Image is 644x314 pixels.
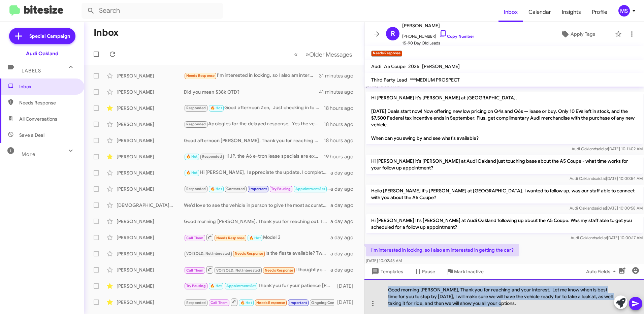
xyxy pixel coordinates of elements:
[117,121,184,128] div: [PERSON_NAME]
[330,234,359,241] div: a day ago
[309,51,352,58] span: Older Messages
[235,251,263,256] span: Needs Response
[289,301,307,305] span: Important
[319,89,359,95] div: 41 minutes ago
[184,120,324,128] div: Apologies for the delayed response, Yes the vehicle is still indeed sold. Let me know if you ther...
[618,5,630,17] div: MS
[117,89,184,95] div: [PERSON_NAME]
[117,169,184,176] div: [PERSON_NAME]
[9,28,75,44] a: Special Campaign
[184,265,330,274] div: I thought you sold it?
[330,250,359,257] div: a day ago
[319,72,359,79] div: 31 minutes ago
[586,265,618,278] span: Auto Fields
[117,153,184,160] div: [PERSON_NAME]
[441,265,489,278] button: Mark Inactive
[22,151,35,157] span: More
[117,266,184,273] div: [PERSON_NAME]
[290,48,356,61] nav: Page navigation example
[186,154,198,159] span: 🔥 Hot
[249,236,261,240] span: 🔥 Hot
[226,187,245,191] span: Contacted
[186,284,206,288] span: Try Pausing
[117,218,184,225] div: [PERSON_NAME]
[184,233,330,242] div: Model 3
[211,106,222,110] span: 🔥 Hot
[184,72,319,80] div: I'm interested in looking, so I also am interested in getting the car?
[184,137,324,144] div: Good afternoon [PERSON_NAME], Thank you for reaching out. Please do not hesitate to reach out, I ...
[498,2,523,22] a: Inbox
[613,5,637,17] button: MS
[186,251,230,256] span: VOI SOLD, Not Interested
[366,214,643,233] p: Hi [PERSON_NAME] It's [PERSON_NAME] at Audi Oakland following up about the A5 Coupe. Was my staff...
[305,50,309,59] span: »
[324,105,359,112] div: 18 hours ago
[210,284,222,288] span: 🔥 Hot
[586,2,613,22] a: Profile
[366,92,643,144] p: Hi [PERSON_NAME] it's [PERSON_NAME] at [GEOGRAPHIC_DATA]. [DATE] Deals start now! Now offering ne...
[117,250,184,257] div: [PERSON_NAME]
[22,68,41,74] span: Labels
[216,268,260,273] span: VOI SOLD, Not Interested
[117,283,184,289] div: [PERSON_NAME]
[402,40,474,46] span: 15-90 Day Old Leads
[366,185,643,203] p: Hello [PERSON_NAME] it's [PERSON_NAME] at [GEOGRAPHIC_DATA]. I wanted to follow up, was our staff...
[184,89,319,95] div: Did you mean $38k OTD?
[543,28,612,40] button: Apply Tags
[186,170,198,175] span: 🔥 Hot
[402,30,474,40] span: [PHONE_NUMBER]
[211,187,222,191] span: 🔥 Hot
[184,202,330,209] div: We’d love to see the vehicle in person to give the most accurate and competitive offer. Let me kn...
[330,169,359,176] div: a day ago
[594,206,606,211] span: said at
[117,186,184,192] div: [PERSON_NAME]
[184,185,330,193] div: Thank you!
[556,2,586,22] a: Insights
[570,206,643,211] span: Audi Oakland [DATE] 10:00:58 AM
[19,116,57,122] span: All Conversations
[334,283,359,289] div: [DATE]
[594,176,606,181] span: said at
[371,51,402,57] small: Needs Response
[330,186,359,192] div: a day ago
[330,218,359,225] div: a day ago
[256,301,285,305] span: Needs Response
[202,154,222,159] span: Responded
[371,77,407,83] span: Third Party Lead
[595,235,607,240] span: said at
[265,268,293,273] span: Needs Response
[184,250,330,257] div: Is the fiesta available? Two people told me it's sold.
[366,155,643,174] p: Hi [PERSON_NAME] it's [PERSON_NAME] at Audi Oakland just touching base about the A5 Coupe - what ...
[19,99,76,106] span: Needs Response
[301,48,356,61] button: Next
[29,33,70,39] span: Special Campaign
[186,106,206,110] span: Responded
[186,236,204,240] span: Call Them
[370,265,403,278] span: Templates
[117,72,184,79] div: [PERSON_NAME]
[186,268,204,273] span: Call Them
[422,265,435,278] span: Pause
[294,50,298,59] span: «
[596,146,608,151] span: said at
[422,63,460,69] span: [PERSON_NAME]
[366,258,402,263] span: [DATE] 10:02:45 AM
[184,218,330,225] div: Good morning [PERSON_NAME], Thank you for reaching out. I will have [PERSON_NAME] provide you wit...
[523,2,556,22] a: Calendar
[330,202,359,209] div: a day ago
[184,153,324,160] div: Hi JP, the A6 e-tron lease specials are excellent right now, but the biggest advantage is the EV ...
[364,279,644,314] div: Good morning [PERSON_NAME], Thank you for reaching and your interest. Let me know when is best ti...
[184,282,334,290] div: Thank you for your patience [PERSON_NAME]. Great News, it is still available. When is best time f...
[571,235,643,240] span: Audi Oakland [DATE] 10:00:17 AM
[117,234,184,241] div: [PERSON_NAME]
[334,299,359,306] div: [DATE]
[186,187,206,191] span: Responded
[408,63,419,69] span: 2025
[19,132,44,138] span: Save a Deal
[184,104,324,112] div: Good afternoon Zen, Just checking in to see if you if you could stop by [DATE] and let us take a ...
[82,3,223,19] input: Search
[410,77,460,83] span: ***MEDIUM PROSPECT
[19,83,76,90] span: Inbox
